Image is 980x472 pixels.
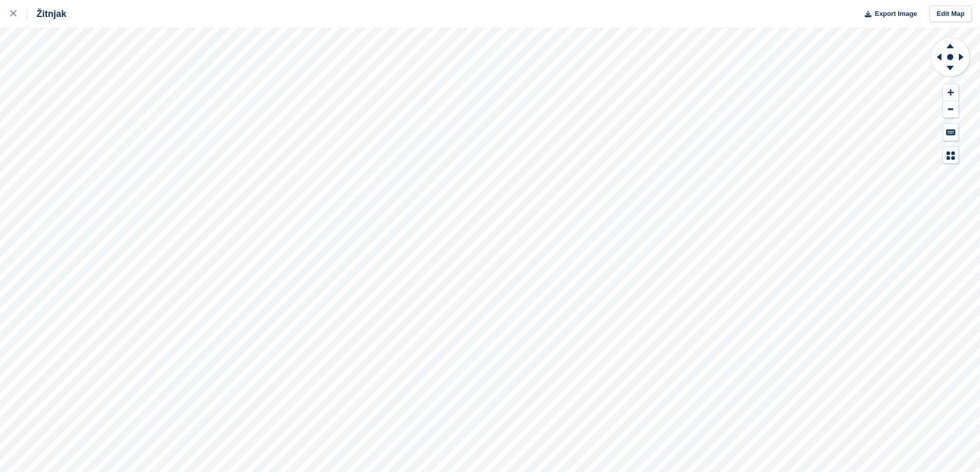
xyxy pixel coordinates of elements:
button: Zoom Out [943,101,958,118]
div: Žitnjak [27,8,66,20]
button: Map Legend [943,147,958,164]
span: Export Image [875,9,917,19]
button: Zoom In [943,84,958,101]
a: Edit Map [930,6,972,23]
button: Keyboard Shortcuts [943,124,958,141]
button: Export Image [859,6,917,23]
